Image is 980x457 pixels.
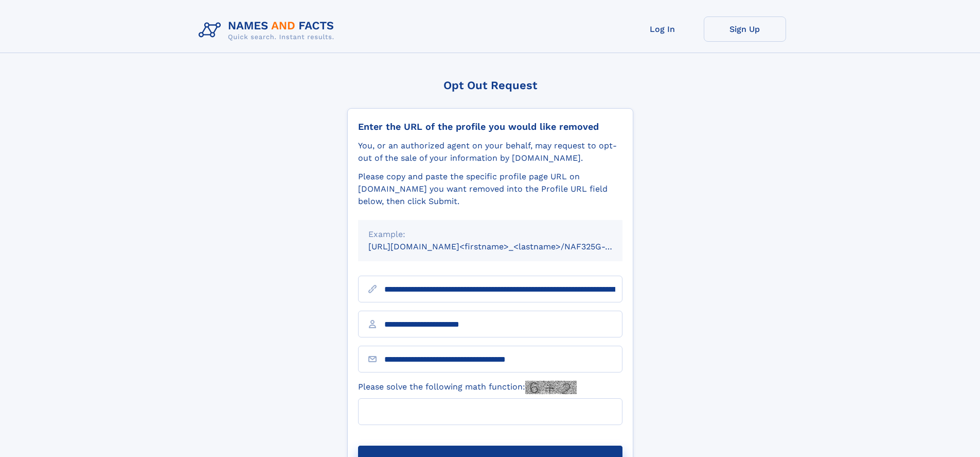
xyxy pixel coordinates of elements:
div: Example: [368,228,612,241]
div: You, or an authorized agent on your behalf, may request to opt-out of the sale of your informatio... [358,140,622,164]
img: Logo Names and Facts [194,16,343,44]
a: Sign Up [704,16,786,42]
a: Log In [621,16,704,42]
label: Please solve the following math function: [358,381,577,394]
div: Enter the URL of the profile you would like removed [358,121,622,132]
div: Please copy and paste the specific profile page URL on [DOMAIN_NAME] you want removed into the Pr... [358,171,622,208]
div: Opt Out Request [347,79,633,92]
small: [URL][DOMAIN_NAME]<firstname>_<lastname>/NAF325G-xxxxxxxx [368,242,642,251]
